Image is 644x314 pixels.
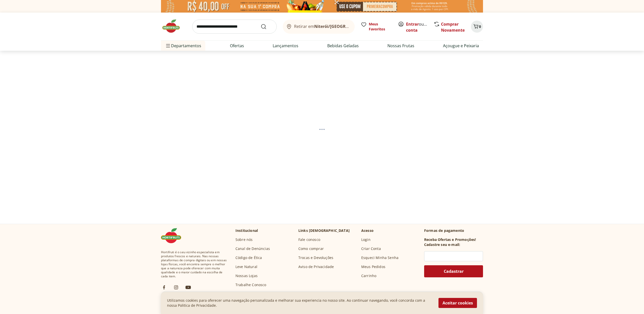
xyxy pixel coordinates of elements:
[444,269,464,273] span: Cadastrar
[361,255,398,260] a: Esqueci Minha Senha
[173,284,179,290] img: ig
[167,298,432,308] p: Utilizamos cookies para oferecer uma navegação personalizada e melhorar sua experiencia no nosso ...
[387,43,414,49] a: Nossas Frutas
[165,40,201,52] span: Departamentos
[406,21,419,27] a: Entrar
[361,246,381,251] a: Criar Conta
[261,24,273,30] button: Submit Search
[314,24,372,29] b: Niterói/[GEOGRAPHIC_DATA]
[185,284,191,290] img: ytb
[479,24,481,29] span: 0
[294,24,350,29] span: Retirar em
[298,255,333,260] a: Trocas e Devoluções
[298,246,324,251] a: Como comprar
[235,255,262,260] a: Código de Ética
[161,228,186,243] img: Hortifruti
[161,19,186,34] img: Hortifruti
[369,22,392,32] span: Meus Favoritos
[424,242,460,247] h3: Cadastre seu e-mail:
[424,237,476,242] h3: Receba Ofertas e Promoções!
[273,43,298,49] a: Lançamentos
[235,282,266,287] a: Trabalhe Conosco
[298,237,320,242] a: Fale conosco
[406,21,428,33] span: ou
[192,20,277,34] input: search
[230,43,244,49] a: Ofertas
[361,22,392,32] a: Meus Favoritos
[424,265,483,277] button: Cadastrar
[471,21,483,33] button: Carrinho
[235,246,270,251] a: Canal de Denúncias
[161,284,167,290] img: fb
[361,228,374,233] p: Acesso
[424,228,483,233] p: Formas de pagamento
[235,237,253,242] a: Sobre nós
[327,43,359,49] a: Bebidas Geladas
[443,43,479,49] a: Açougue e Peixaria
[406,21,434,33] a: Criar conta
[283,20,355,34] button: Retirar emNiterói/[GEOGRAPHIC_DATA]
[438,298,477,308] button: Aceitar cookies
[361,273,376,278] a: Carrinho
[165,40,171,52] button: Menu
[235,273,258,278] a: Nossas Lojas
[235,264,257,269] a: Leve Natural
[235,228,258,233] p: Institucional
[298,228,350,233] p: Links [DEMOGRAPHIC_DATA]
[441,21,465,33] a: Comprar Novamente
[361,237,371,242] a: Login
[161,250,227,278] span: Hortifruti é o seu vizinho especialista em produtos frescos e naturais. Nas nossas plataformas de...
[361,264,385,269] a: Meus Pedidos
[298,264,334,269] a: Aviso de Privacidade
